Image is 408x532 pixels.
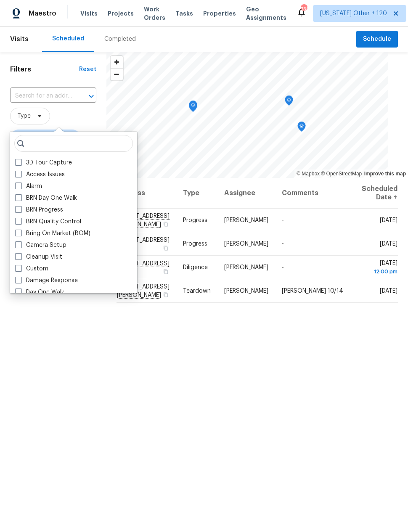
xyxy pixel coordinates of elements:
label: 3D Tour Capture [15,159,72,167]
div: Map marker [189,101,197,114]
span: Geo Assignments [246,5,286,22]
button: Copy Address [162,220,170,228]
span: [DATE] [380,217,397,223]
div: Map marker [285,95,293,109]
span: Diligence [183,265,208,270]
span: Schedule [363,34,391,45]
button: Open [85,90,97,102]
span: Maestro [29,9,56,18]
div: Completed [104,35,136,43]
span: Tasks [175,11,193,16]
a: Mapbox [297,171,320,177]
button: Copy Address [162,291,170,299]
span: [PERSON_NAME] [224,265,268,270]
span: Projects [108,9,134,18]
canvas: Map [106,52,388,178]
span: [PERSON_NAME] [224,241,268,247]
span: [US_STATE] Other + 120 [320,9,387,18]
span: Progress [183,217,207,223]
button: Zoom in [111,56,123,68]
label: BRN Progress [15,206,63,214]
span: - [282,217,284,223]
span: [STREET_ADDRESS] [117,237,170,243]
input: Search for an address... [10,90,73,103]
button: Copy Address [162,244,170,252]
span: [PERSON_NAME] 10/14 [282,288,343,294]
label: Cleanup Visit [15,253,62,261]
th: Assignee [217,178,275,209]
label: Access Issues [15,170,65,179]
span: Type [17,112,31,120]
th: Comments [275,178,355,209]
div: Scheduled [52,34,84,43]
span: - [282,241,284,247]
div: Reset [79,65,96,74]
span: Teardown [183,288,211,294]
div: 736 [301,5,307,13]
span: Visits [80,9,98,18]
a: Improve this map [364,171,406,177]
div: Map marker [297,122,306,135]
label: Alarm [15,182,42,191]
label: BRN Quality Control [15,217,81,226]
a: OpenStreetMap [321,171,362,177]
span: [DATE] [380,241,397,247]
span: [DATE] [380,288,397,294]
span: [PERSON_NAME] [224,288,268,294]
label: Camera Setup [15,241,66,249]
label: Day One Walk [15,288,64,296]
span: Progress [183,241,207,247]
th: Scheduled Date ↑ [355,178,398,209]
button: Copy Address [162,268,170,275]
span: [DATE] [362,260,397,276]
th: Type [176,178,217,209]
label: Bring On Market (BOM) [15,229,90,238]
span: - [282,265,284,270]
label: Damage Response [15,276,78,285]
span: Visits [10,30,29,48]
button: Schedule [356,31,398,48]
label: BRN Day One Walk [15,194,77,202]
span: [PERSON_NAME] [224,217,268,223]
h1: Filters [10,65,79,74]
div: 12:00 pm [362,267,397,276]
th: Address [117,178,176,209]
span: Work Orders [144,5,165,22]
label: Custom [15,265,48,273]
button: Zoom out [111,68,123,80]
span: Properties [203,9,236,18]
